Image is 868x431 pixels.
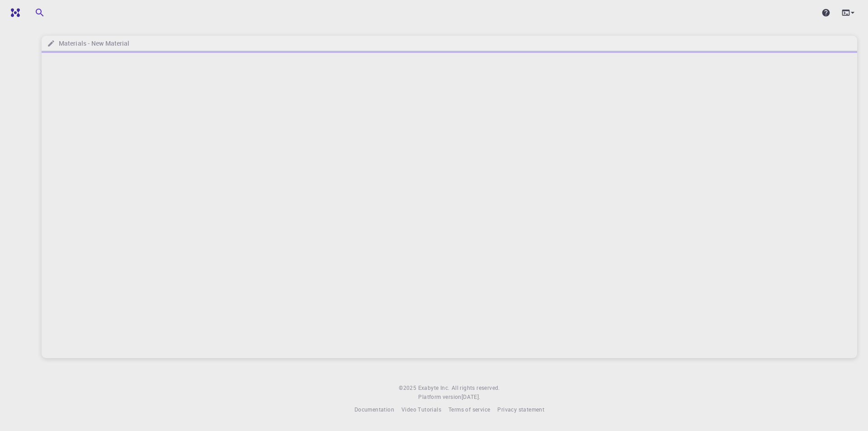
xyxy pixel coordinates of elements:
img: logo [7,8,20,17]
span: © 2025 [399,384,418,393]
span: Video Tutorials [401,406,441,413]
span: Platform version [418,393,461,402]
a: Exabyte Inc. [418,384,450,393]
nav: breadcrumb [45,38,131,48]
span: Terms of service [448,406,490,413]
a: [DATE]. [462,393,481,402]
h6: Materials - New Material [55,38,129,48]
a: Documentation [354,405,394,414]
span: All rights reserved. [452,384,500,393]
a: Terms of service [448,405,490,414]
span: Documentation [354,406,394,413]
span: Exabyte Inc. [418,384,450,391]
a: Video Tutorials [401,405,441,414]
span: Privacy statement [497,406,544,413]
a: Privacy statement [497,405,544,414]
span: [DATE] . [462,393,481,400]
